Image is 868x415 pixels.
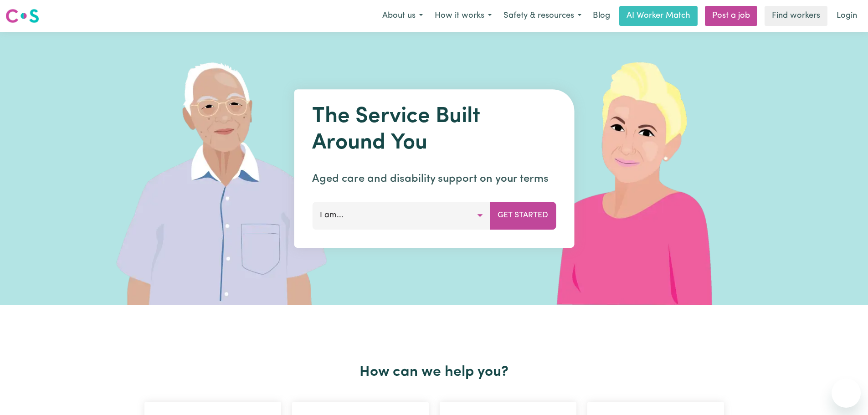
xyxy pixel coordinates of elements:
a: Find workers [765,6,827,26]
a: Blog [587,6,616,26]
a: Careseekers logo [5,5,39,26]
h2: How can we help you? [139,364,729,381]
a: AI Worker Match [619,6,698,26]
iframe: Button to launch messaging window [832,379,861,408]
h1: The Service Built Around You [312,104,556,156]
button: About us [376,6,429,26]
img: Careseekers logo [5,8,39,24]
button: Get Started [490,202,556,229]
a: Post a job [705,6,757,26]
button: Safety & resources [498,6,587,26]
button: How it works [429,6,498,26]
button: I am... [312,202,490,229]
a: Login [831,6,863,26]
p: Aged care and disability support on your terms [312,171,556,187]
